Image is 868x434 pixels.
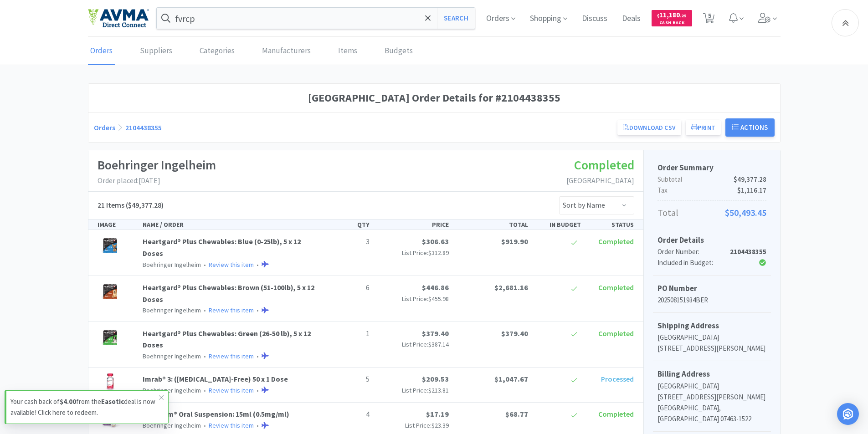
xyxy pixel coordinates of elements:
[686,120,721,135] button: Print
[494,374,528,383] span: $1,047.67
[426,409,449,419] span: $17.19
[88,37,115,65] a: Orders
[618,15,644,23] a: Deals
[157,8,475,29] input: Search by item, sku, manufacturer, ingredient, size...
[209,386,254,394] a: Review this item
[657,234,766,246] h5: Order Details
[428,249,449,257] span: $312.89
[255,260,260,269] span: •
[657,381,766,392] p: [GEOGRAPHIC_DATA]
[382,37,415,65] a: Budgets
[377,294,449,304] p: List Price:
[94,123,115,132] a: Orders
[734,174,766,185] span: $49,377.28
[657,185,766,196] p: Tax
[377,420,449,430] p: List Price:
[574,157,634,173] span: Completed
[494,283,528,292] span: $2,681.16
[422,283,449,292] span: $446.86
[98,236,123,256] img: 860b74572136493bb96447e7b2c16e6f_487056.png
[699,15,718,24] a: 5
[98,200,124,209] span: 21 Items
[725,118,775,137] button: Actions
[377,248,449,258] p: List Price:
[437,8,475,29] button: Search
[143,409,289,419] a: Metacam® Oral Suspension: 15ml (0.5mg/ml)
[598,329,634,338] span: Completed
[617,120,681,135] a: Download CSV
[532,220,585,230] div: IN BUDGET
[94,220,139,230] div: IMAGE
[209,260,254,269] a: Review this item
[125,123,162,132] a: 2104438355
[422,374,449,383] span: $209.53
[566,175,634,187] p: [GEOGRAPHIC_DATA]
[202,421,207,429] span: •
[657,13,659,19] span: $
[209,306,254,314] a: Review this item
[725,205,766,220] span: $50,493.45
[143,237,301,258] a: Heartgard® Plus Chewables: Blue (0-25lb), 5 x 12 Doses
[452,220,532,230] div: TOTAL
[202,352,207,360] span: •
[98,282,123,302] img: 5ba57587147b4fb491a349990275d383_487058.png
[657,282,766,295] h5: PO Number
[143,306,201,314] span: Boehringer Ingelheim
[197,37,237,65] a: Categories
[143,260,201,269] span: Boehringer Ingelheim
[143,352,201,360] span: Boehringer Ingelheim
[255,386,260,394] span: •
[139,220,320,230] div: NAME / ORDER
[98,199,164,211] h5: ($49,377.28)
[657,205,766,220] p: Total
[98,155,216,175] h1: Boehringer Ingelheim
[578,15,611,23] a: Discuss
[255,306,260,314] span: •
[422,237,449,246] span: $306.63
[202,386,207,394] span: •
[98,175,216,187] p: Order placed: [DATE]
[657,174,766,185] p: Subtotal
[324,282,370,294] p: 6
[94,89,775,107] h1: [GEOGRAPHIC_DATA] Order Details for #2104438355
[601,374,634,383] span: Processed
[377,385,449,395] p: List Price:
[60,397,76,406] strong: $4.00
[255,352,260,360] span: •
[505,409,528,419] span: $68.77
[501,329,528,338] span: $379.40
[598,409,634,419] span: Completed
[657,392,766,403] p: [STREET_ADDRESS][PERSON_NAME]
[428,295,449,303] span: $455.98
[657,20,687,26] span: Cash Back
[657,295,766,306] p: 202508151934BER
[143,329,311,350] a: Heartgard® Plus Chewables: Green (26-50 lb), 5 x 12 Doses
[657,332,766,354] p: [GEOGRAPHIC_DATA] [STREET_ADDRESS][PERSON_NAME]
[209,352,254,360] a: Review this item
[324,408,370,420] p: 4
[598,237,634,246] span: Completed
[143,283,314,304] a: Heartgard® Plus Chewables: Brown (51-100lb), 5 x 12 Doses
[320,220,373,230] div: QTY
[10,396,159,418] p: Your cash back of from the deal is now available! Click here to redeem.
[730,247,766,256] strong: 2104438355
[202,260,207,269] span: •
[598,283,634,292] span: Completed
[138,37,175,65] a: Suppliers
[657,10,687,19] span: 11,180
[324,328,370,340] p: 1
[657,162,766,174] h5: Order Summary
[657,320,766,332] h5: Shipping Address
[373,220,452,230] div: PRICE
[202,306,207,314] span: •
[98,328,123,348] img: 3486000881e4444e8cfbf96f61c98b94_487057.png
[324,236,370,248] p: 3
[657,257,730,268] div: Included in Budget:
[428,386,449,394] span: $213.81
[255,421,260,429] span: •
[101,397,124,406] strong: Easotic
[680,13,687,19] span: . 25
[585,220,637,230] div: STATUS
[260,37,313,65] a: Manufacturers
[431,421,449,429] span: $23.39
